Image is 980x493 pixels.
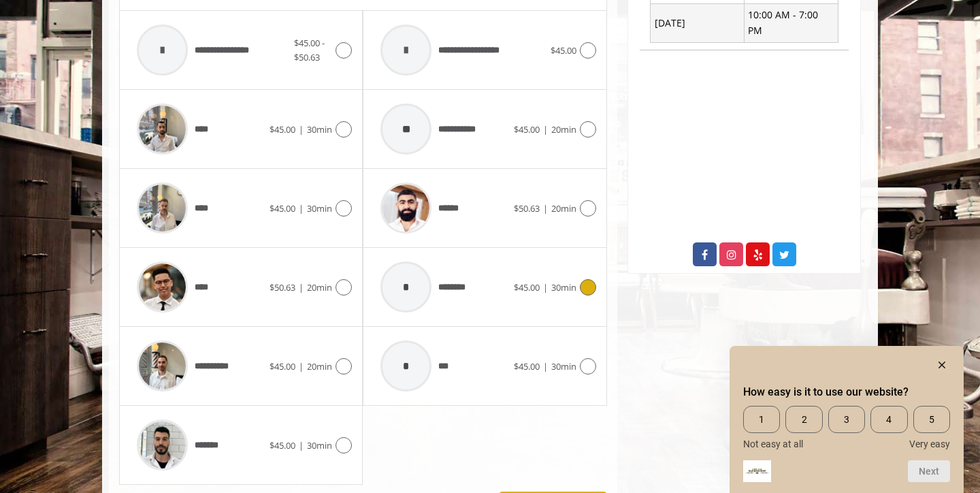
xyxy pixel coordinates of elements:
[785,406,822,433] span: 2
[269,202,295,214] span: $45.00
[269,439,295,451] span: $45.00
[543,123,548,136] span: |
[514,202,540,214] span: $50.63
[514,360,540,372] span: $45.00
[269,123,295,136] span: $45.00
[299,281,304,293] span: |
[743,406,780,433] span: 1
[299,439,304,451] span: |
[299,123,304,136] span: |
[307,281,332,293] span: 20min
[299,202,304,214] span: |
[307,360,332,372] span: 20min
[551,123,576,136] span: 20min
[913,406,950,433] span: 5
[744,3,838,42] td: 10:00 AM - 7:00 PM
[551,202,576,214] span: 20min
[743,406,950,449] div: How easy is it to use our website? Select an option from 1 to 5, with 1 being Not easy at all and...
[551,281,576,293] span: 30min
[543,202,548,214] span: |
[934,357,950,373] button: Hide survey
[551,360,576,372] span: 30min
[514,281,540,293] span: $45.00
[307,123,332,136] span: 30min
[294,37,325,63] span: $45.00 - $50.63
[543,360,548,372] span: |
[870,406,907,433] span: 4
[269,360,295,372] span: $45.00
[307,202,332,214] span: 30min
[909,439,950,449] span: Very easy
[307,439,332,451] span: 30min
[743,439,803,449] span: Not easy at all
[299,360,304,372] span: |
[543,281,548,293] span: |
[551,44,576,57] span: $45.00
[651,3,745,42] td: [DATE]
[743,357,950,482] div: How easy is it to use our website? Select an option from 1 to 5, with 1 being Not easy at all and...
[269,281,295,293] span: $50.63
[908,460,950,482] button: Next question
[828,406,865,433] span: 3
[514,123,540,136] span: $45.00
[743,384,950,400] h2: How easy is it to use our website? Select an option from 1 to 5, with 1 being Not easy at all and...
